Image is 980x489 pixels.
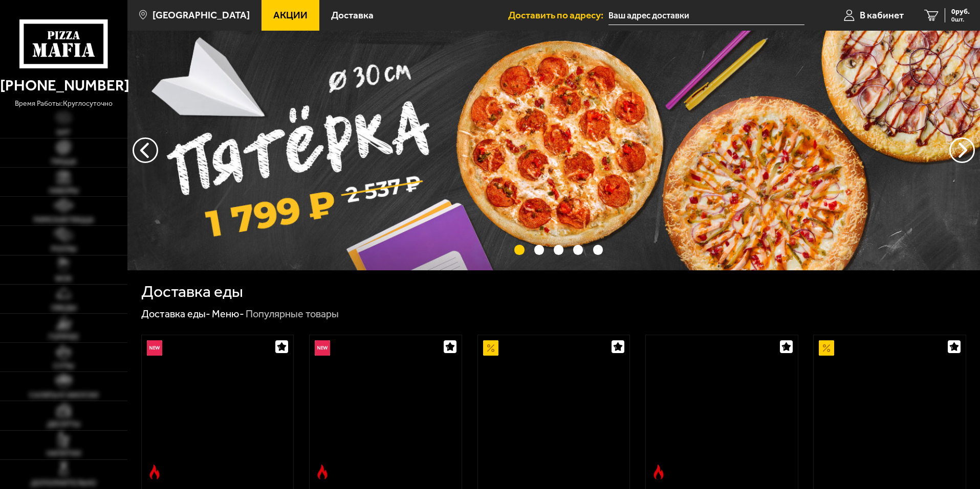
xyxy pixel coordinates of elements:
button: точки переключения [554,245,563,254]
button: следующий [133,137,158,163]
img: Новинка [147,340,162,356]
button: точки переключения [573,245,583,254]
span: Горячее [49,334,79,341]
img: Новинка [315,340,330,356]
span: В кабинет [860,10,904,20]
span: Обеды [51,305,76,312]
span: WOK [55,275,72,283]
button: предыдущий [949,137,975,163]
span: [GEOGRAPHIC_DATA] [153,10,250,20]
a: Острое блюдоБиф чили 25 см (толстое с сыром) [646,335,798,484]
span: 0 шт. [951,16,970,22]
img: Острое блюдо [147,464,162,480]
span: 0 руб. [951,8,970,15]
img: Акционный [483,340,498,356]
span: Доставка [331,10,374,20]
span: Доставить по адресу: [508,10,608,20]
span: Роллы [51,246,76,253]
span: Супы [53,363,74,370]
span: Дополнительно [31,480,96,487]
a: АкционныйПепперони 25 см (толстое с сыром) [814,335,966,484]
span: Салаты и закуски [29,392,98,399]
a: АкционныйАль-Шам 25 см (тонкое тесто) [478,335,630,484]
button: точки переключения [534,245,544,254]
a: Доставка еды- [141,308,210,320]
span: Напитки [47,450,81,457]
button: точки переключения [514,245,524,254]
span: Пицца [51,158,76,166]
img: Острое блюдо [651,464,666,480]
a: НовинкаОстрое блюдоРимская с креветками [142,335,294,484]
input: Ваш адрес доставки [608,6,804,25]
img: Акционный [819,340,834,356]
button: точки переключения [593,245,603,254]
a: НовинкаОстрое блюдоРимская с мясным ассорти [310,335,462,484]
span: Акции [273,10,308,20]
img: Острое блюдо [315,464,330,480]
div: Популярные товары [246,308,339,321]
a: Меню- [212,308,244,320]
span: Римская пицца [34,217,94,224]
h1: Доставка еды [141,284,243,300]
span: Десерты [47,421,80,428]
span: Хит [56,129,71,136]
span: Наборы [49,188,78,195]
